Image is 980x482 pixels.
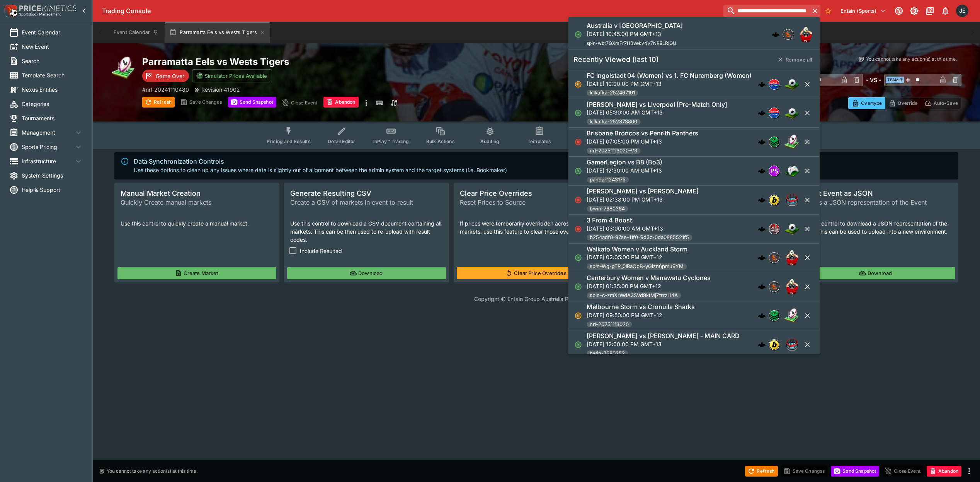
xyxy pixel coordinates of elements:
button: Notifications [938,4,952,18]
h6: GamerLegion vs B8 (Bo3) [587,158,662,166]
svg: Open [574,283,582,291]
button: Download [796,267,955,279]
p: If prices were temporarily overridden across multiple markets, use this feature to clear those ov... [460,219,612,236]
p: [DATE] 01:35:00 PM GMT+12 [587,282,711,290]
span: Export Event as JSON [800,189,952,198]
button: Documentation [923,4,937,18]
img: rugby_union.png [784,250,800,265]
svg: Closed [574,225,582,233]
p: Game Over [156,72,184,80]
button: Clear Price Overrides [457,267,616,279]
img: rugby_league.png [784,134,800,150]
p: [DATE] 07:05:00 PM GMT+13 [587,137,698,145]
h6: [PERSON_NAME] vs [PERSON_NAME] - MAIN CARD [587,332,740,340]
div: Data Synchronization Controls [134,157,507,166]
svg: Closed [574,138,582,146]
button: Abandon [323,97,358,108]
img: logo-cerberus.svg [758,254,766,262]
span: Creates a JSON representation of the Event [800,198,952,207]
p: [DATE] 02:38:00 PM GMT+13 [587,195,699,203]
img: logo-cerberus.svg [772,31,779,38]
span: spin-wbt7GXmFr7HBvekv4V7NR9LRIOU [587,40,676,46]
img: rugby_league.png [111,56,136,80]
button: Refresh [745,466,778,477]
h5: Recently Viewed (last 10) [573,55,659,64]
button: Override [885,97,921,109]
div: cerberus [758,283,766,291]
p: [DATE] 05:30:00 AM GMT+13 [587,108,727,116]
p: Overtype [861,99,882,107]
h6: Melbourne Storm vs Cronulla Sharks [587,303,695,311]
button: Create Market [117,267,276,279]
div: cerberus [758,80,766,88]
span: panda-1243175 [587,176,629,184]
svg: Suspended [574,80,582,88]
span: Auditing [480,138,499,144]
div: Use these options to clean up any issues where data is slightly out of alignment between the admi... [134,154,507,177]
p: Use this control to download a CSV document containing all markets. This can be then used to re-u... [290,219,443,244]
span: Templates [527,138,551,144]
img: sportingsolutions.jpeg [783,29,793,39]
span: System Settings [22,171,83,179]
svg: Open [574,167,582,175]
button: more [362,97,371,109]
button: Abandon [927,466,961,477]
span: InPlay™ Trading [373,138,409,144]
div: lclkafka [769,79,779,90]
img: bwin.png [769,340,779,350]
p: [DATE] 10:00:00 PM GMT+13 [587,80,752,88]
div: cerberus [772,31,779,38]
h6: Australia v [GEOGRAPHIC_DATA] [587,22,683,30]
span: nrl-20251113020-V3 [587,147,640,155]
img: mma.png [784,192,800,208]
h6: Brisbane Broncos vs Penrith Panthers [587,129,698,137]
button: Remove all [773,53,817,66]
img: logo-cerberus.svg [758,312,766,320]
input: search [723,5,810,17]
button: Simulator Prices Available [192,69,272,82]
img: sportingsolutions.jpeg [769,253,779,263]
img: rugby_union.png [784,279,800,294]
p: Use this control to quickly create a manual market. [121,219,273,227]
span: Mark an event as closed and abandoned. [927,467,961,474]
p: Auto-Save [934,99,958,107]
h6: Waikato Women v Auckland Storm [587,245,687,253]
p: [DATE] 12:00:00 PM GMT+13 [587,340,740,348]
div: pricekinetics [769,224,779,234]
span: b254adf0-97ee-11f0-9d3c-0da0885521f5 [587,234,692,241]
span: Bulk Actions [426,138,455,144]
svg: Closed [574,196,582,204]
span: Event Calendar [22,28,83,36]
img: logo-cerberus.svg [758,80,766,88]
img: pricekinetics.png [769,224,779,234]
button: James Edlin [954,2,971,19]
h6: Canterbury Women v Manawatu Cyclones [587,274,711,282]
span: Generate Resulting CSV [290,189,443,198]
button: more [965,467,974,476]
div: cerberus [758,109,766,117]
span: Management [22,128,74,137]
img: soccer.png [784,221,800,237]
button: Select Tenant [836,5,890,17]
svg: Open [574,341,582,349]
div: sportingsolutions [783,29,793,40]
h6: [PERSON_NAME] vs Liverpool [Pre-Match Only] [587,101,727,109]
p: [DATE] 09:50:00 PM GMT+12 [587,311,695,319]
p: Use this control to download a JSON representation of the Event. This can be used to upload into ... [800,219,952,236]
span: nrl-20251113020 [587,321,632,328]
img: logo-cerberus.svg [758,225,766,233]
button: Download [287,267,446,279]
div: cerberus [758,341,766,349]
span: lclkafka-252373800 [587,118,640,126]
img: PriceKinetics [19,5,77,11]
div: bwin [769,195,779,205]
div: sportingsolutions [769,252,779,263]
p: Copyright © Entain Group Australia Pty Ltd 2025 [93,295,980,303]
p: [DATE] 03:00:00 AM GMT+13 [587,224,692,232]
img: pandascore.png [769,166,779,176]
span: Template Search [22,71,83,79]
button: Send Snapshot [228,97,276,108]
span: Include Resulted [300,247,342,255]
div: cerberus [758,167,766,175]
img: logo-cerberus.svg [758,283,766,291]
